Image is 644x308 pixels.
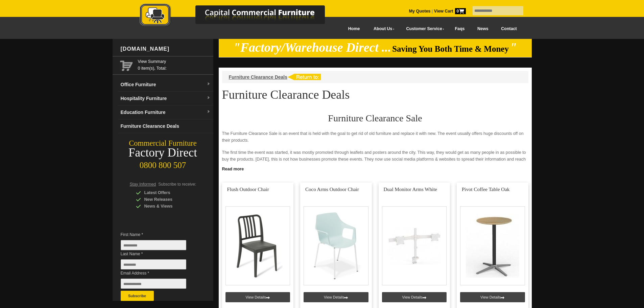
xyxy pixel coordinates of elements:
a: My Quotes [409,9,431,14]
h1: Furniture Clearance Deals [222,88,528,101]
span: Email Address * [121,270,196,277]
a: Click to read more [219,164,532,172]
span: 0 [455,8,466,14]
a: View Cart0 [433,9,466,14]
div: News & Views [136,203,200,210]
div: Commercial Furniture [113,139,213,148]
div: Factory Direct [113,148,213,158]
div: 0800 800 507 [113,157,213,170]
a: Furniture Clearance Deals [229,74,288,80]
button: Subscribe [121,291,154,301]
img: dropdown [207,110,211,114]
span: 0 item(s), Total: [138,58,211,71]
img: Capital Commercial Furniture Logo [121,3,358,28]
span: Subscribe to receive: [158,182,196,187]
div: New Releases [136,196,200,203]
a: About Us [366,21,399,37]
strong: View Cart [434,9,466,14]
input: Email Address * [121,279,186,289]
a: View Summary [138,58,211,65]
a: Furniture Clearance Deals [118,119,213,133]
input: Last Name * [121,259,186,269]
span: First Name * [121,231,196,238]
a: Education Furnituredropdown [118,105,213,119]
a: Office Furnituredropdown [118,78,213,92]
h2: Furniture Clearance Sale [222,113,528,123]
span: Stay Informed [130,182,156,187]
a: Faqs [449,21,471,37]
span: Last Name * [121,251,196,257]
p: The first time the event was started, it was mostly promoted through leaflets and posters around ... [222,149,528,169]
a: Capital Commercial Furniture Logo [121,3,358,30]
img: dropdown [207,96,211,100]
a: Hospitality Furnituredropdown [118,92,213,105]
img: return to [287,74,321,80]
a: Contact [495,21,523,37]
img: dropdown [207,82,211,86]
em: "Factory/Warehouse Direct ... [233,41,391,54]
span: Saving You Both Time & Money [392,44,509,53]
a: News [471,21,495,37]
em: " [510,41,517,54]
div: Latest Offers [136,189,200,196]
p: The Furniture Clearance Sale is an event that is held with the goal to get rid of old furniture a... [222,130,528,144]
input: First Name * [121,240,186,250]
a: Customer Service [399,21,448,37]
div: [DOMAIN_NAME] [118,39,213,59]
